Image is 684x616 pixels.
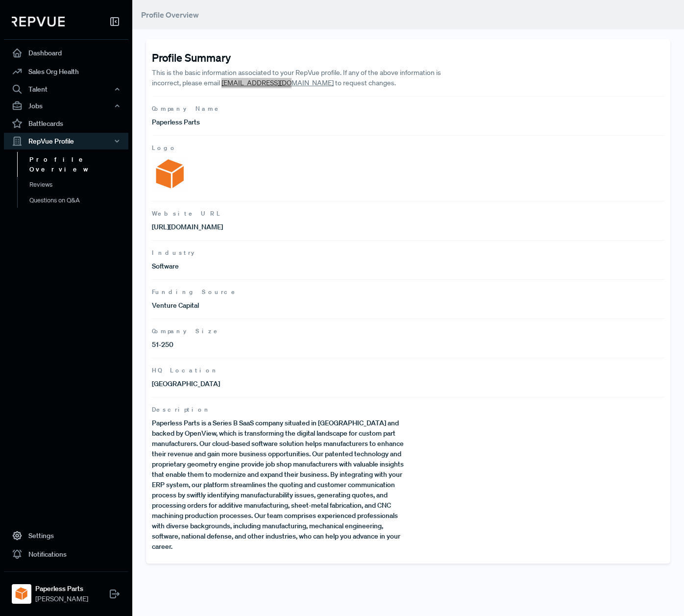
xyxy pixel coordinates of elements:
span: Description [152,405,664,414]
p: 51-250 [152,340,408,350]
a: Settings [4,526,128,545]
button: RepVue Profile [4,133,128,149]
span: HQ Location [152,366,664,375]
button: Jobs [4,98,128,114]
a: Profile Overview [17,152,142,177]
a: Notifications [4,545,128,564]
span: Logo [152,144,664,152]
button: Talent [4,81,128,98]
span: Company Name [152,104,664,113]
span: Company Size [152,327,664,336]
a: Sales Org Health [4,62,128,81]
p: This is the basic information associated to your RepVue profile. If any of the above information ... [152,68,460,88]
img: RepVue [12,17,65,26]
img: Paperless Parts [14,586,29,602]
h4: Profile Summary [152,51,664,64]
span: Industry [152,248,664,257]
span: Website URL [152,209,664,218]
span: Funding Source [152,288,664,296]
strong: Paperless Parts [35,584,88,594]
a: Paperless PartsPaperless Parts[PERSON_NAME] [4,571,128,608]
p: [GEOGRAPHIC_DATA] [152,379,408,389]
a: [EMAIL_ADDRESS][DOMAIN_NAME] [221,78,334,87]
span: Profile Overview [141,10,199,20]
a: Battlecards [4,114,128,133]
a: Reviews [17,177,142,193]
a: Questions on Q&A [17,193,142,208]
span: [PERSON_NAME] [35,594,88,604]
p: Paperless Parts is a Series B SaaS company situated in [GEOGRAPHIC_DATA] and backed by OpenView, ... [152,418,408,552]
p: Venture Capital [152,300,408,311]
img: Logo [152,156,189,193]
p: Software [152,261,408,271]
a: Dashboard [4,44,128,62]
p: [URL][DOMAIN_NAME] [152,222,408,232]
p: Paperless Parts [152,117,408,127]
